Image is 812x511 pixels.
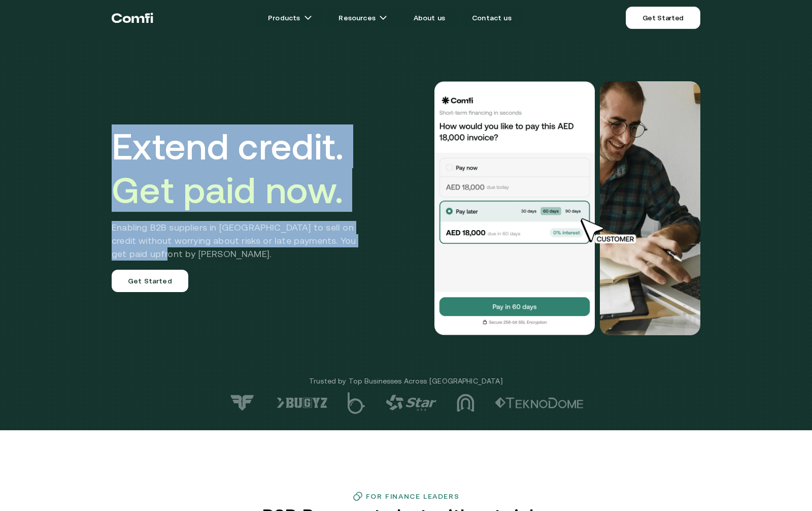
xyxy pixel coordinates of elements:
h1: Extend credit. [112,124,371,212]
h3: For Finance Leaders [366,492,459,500]
img: finance [353,491,363,501]
a: Get Started [626,7,700,29]
a: About us [401,8,457,28]
img: logo-7 [228,394,256,411]
img: cursor [573,217,648,245]
a: Return to the top of the Comfi home page [112,3,153,33]
a: Productsarrow icons [256,8,324,28]
img: Would you like to pay this AED 18,000.00 invoice? [433,81,596,335]
a: Contact us [460,8,524,28]
a: Get Started [112,270,188,292]
img: arrow icons [304,14,312,22]
img: logo-4 [386,395,436,411]
img: logo-6 [277,397,327,408]
h2: Enabling B2B suppliers in [GEOGRAPHIC_DATA] to sell on credit without worrying about risks or lat... [112,221,371,261]
span: Get paid now. [112,169,343,211]
img: logo-3 [457,394,475,412]
img: Would you like to pay this AED 18,000.00 invoice? [600,81,700,335]
a: Resourcesarrow icons [326,8,399,28]
img: logo-5 [348,392,365,414]
img: arrow icons [379,14,387,22]
img: logo-2 [495,397,584,408]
